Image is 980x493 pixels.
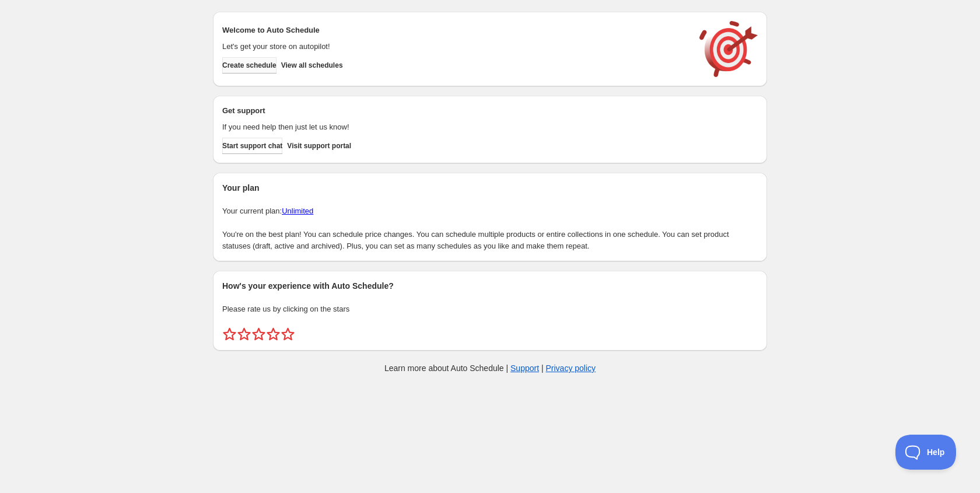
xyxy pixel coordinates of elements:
[222,205,758,217] p: Your current plan:
[222,138,282,154] a: Start support chat
[222,25,688,36] h2: Welcome to Auto Schedule
[222,57,276,74] button: Create schedule
[510,363,539,373] a: Support
[222,61,276,70] span: Create schedule
[222,182,758,194] h2: Your plan
[222,141,282,151] span: Start support chat
[281,57,343,74] button: View all schedules
[222,41,688,53] p: Let's get your store on autopilot!
[384,362,596,374] p: Learn more about Auto Schedule | |
[222,280,758,292] h2: How's your experience with Auto Schedule?
[546,363,596,373] a: Privacy policy
[222,303,758,315] p: Please rate us by clicking on the stars
[281,61,343,70] span: View all schedules
[222,105,688,117] h2: Get support
[287,138,351,154] a: Visit support portal
[895,435,957,470] iframe: Toggle Customer Support
[222,121,688,133] p: If you need help then just let us know!
[287,141,351,151] span: Visit support portal
[282,207,313,215] a: Unlimited
[222,229,758,252] p: You're on the best plan! You can schedule price changes. You can schedule multiple products or en...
